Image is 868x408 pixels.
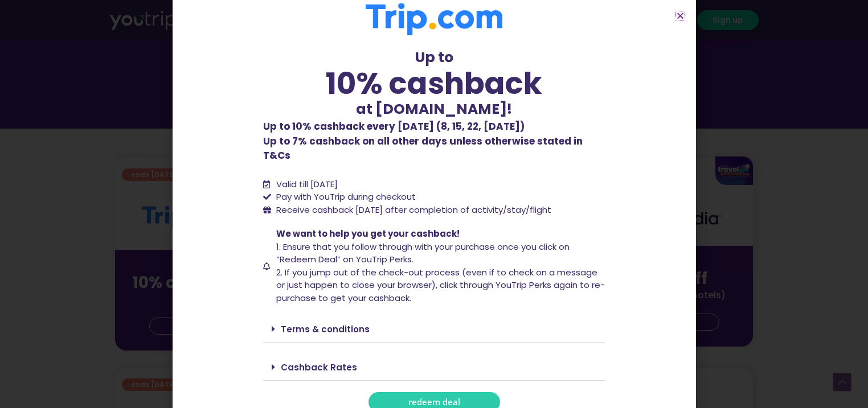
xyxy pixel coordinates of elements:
a: Cashback Rates [281,361,357,373]
b: Up to 10% cashback every [DATE] (8, 15, 22, [DATE]) [263,119,525,133]
a: Terms & conditions [281,323,370,335]
span: 2. If you jump out of the check-out process (even if to check on a message or just happen to clos... [276,266,605,304]
span: Pay with YouTrip during checkout [273,191,416,204]
div: Up to at [DOMAIN_NAME]! [263,47,605,119]
span: Receive cashback [DATE] after completion of activity/stay/flight [276,204,551,216]
span: 1. Ensure that you follow through with your purchase once you click on “Redeem Deal” on YouTrip P... [276,241,570,266]
p: Up to 7% cashback on all other days unless otherwise stated in T&Cs [263,119,605,163]
span: Valid till [DATE] [276,178,338,190]
span: We want to help you get your cashback! [276,228,460,240]
div: Cashback Rates [263,354,605,381]
a: Close [676,11,685,20]
span: redeem deal [408,398,460,406]
div: Terms & conditions [263,316,605,343]
div: 10% cashback [263,68,605,98]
